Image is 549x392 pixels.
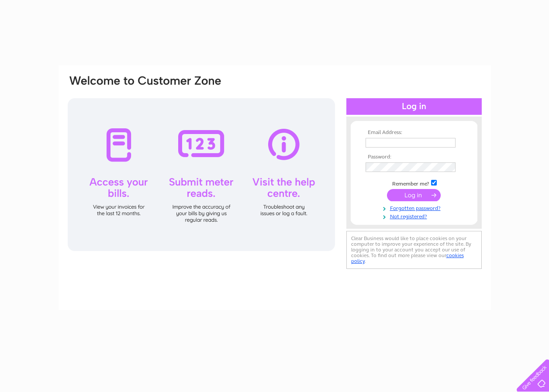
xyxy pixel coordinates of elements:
[366,212,465,220] a: Not registered?
[351,252,464,264] a: cookies policy
[363,130,465,136] th: Email Address:
[363,179,465,187] td: Remember me?
[363,154,465,160] th: Password:
[366,203,465,212] a: Forgotten password?
[346,231,482,269] div: Clear Business would like to place cookies on your computer to improve your experience of the sit...
[387,189,441,201] input: Submit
